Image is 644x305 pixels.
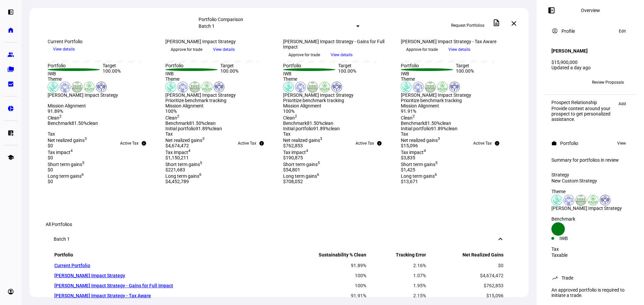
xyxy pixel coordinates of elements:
span: Short term gains [283,162,320,167]
sup: 5 [435,160,438,165]
div: Portfolio [48,63,103,68]
button: View details [208,45,240,55]
div: Theme [401,76,511,82]
span: Add [619,100,626,108]
img: sustainableAgriculture.colored.svg [72,82,83,92]
div: 100.00% [456,68,511,76]
span: Net realized gains [48,138,87,143]
span: Edit [619,27,626,35]
a: View details [443,47,476,52]
img: democracy.colored.svg [295,82,306,92]
div: [PERSON_NAME] Impact Strategy [48,92,157,98]
eth-mat-symbol: bid_landscape [7,81,14,87]
a: [PERSON_NAME] Impact Strategy [54,273,125,278]
mat-icon: work [551,141,557,146]
div: Taxable [551,252,629,258]
span: Benchmark [165,121,189,126]
img: deforestation.colored.svg [84,82,95,92]
img: sustainableAgriculture.colored.svg [307,82,318,92]
span: Long term gains [401,173,437,179]
td: $762,853 [427,281,504,290]
div: 100% [165,108,275,114]
span: Long term gains [283,173,319,179]
span: Tax impact [48,150,73,155]
sup: 3 [85,137,87,141]
div: Tax [48,131,157,137]
eth-mat-symbol: home [7,27,14,33]
img: climateChange.colored.svg [165,82,176,92]
td: $15,096 [427,291,504,300]
th: Net Realized Gains [427,252,504,260]
div: 100.00% [338,68,393,76]
a: [PERSON_NAME] Impact Strategy - Tax Aware [54,293,151,298]
sup: 6 [199,172,202,177]
td: 100% [279,271,367,280]
sup: 4 [306,148,308,153]
img: humanRights.colored.svg [331,82,342,92]
th: Sustainability % Clean [279,252,367,260]
td: 1.07% [367,271,426,280]
div: Tax [401,131,511,137]
mat-icon: description [492,19,500,27]
h4: [PERSON_NAME] [551,48,588,54]
sup: 3 [438,137,440,141]
img: humanRights.colored.svg [214,82,224,92]
sup: 2 [295,114,297,119]
div: $0 [48,179,157,184]
div: Target [338,63,393,68]
eth-mat-symbol: folder_copy [7,66,14,73]
eth-mat-symbol: pie_chart [7,105,14,112]
div: [PERSON_NAME] Impact Strategy [165,39,275,44]
img: sustainableAgriculture.colored.svg [425,82,436,92]
button: View details [443,45,476,55]
button: Approve for trade [165,44,208,55]
img: deforestation.colored.svg [319,82,330,92]
img: deforestation.colored.svg [202,82,212,92]
td: 91.91% [279,291,367,300]
div: New Custom Strategy [551,178,629,183]
div: $0 [48,155,157,160]
div: Theme [165,76,275,82]
button: Request Portfolios [446,20,490,31]
div: $0 [48,167,157,172]
eth-panel-overview-card-header: Trade [551,274,629,282]
img: climateChange.colored.svg [551,195,562,206]
div: $15,096 [401,143,511,148]
img: democracy.colored.svg [177,82,188,92]
td: 2.16% [367,261,426,270]
a: View details [208,47,240,52]
span: Short term gains [48,162,85,167]
span: Net realized gains [165,138,205,143]
td: 1.95% [367,281,426,290]
button: Review Proposals [587,77,629,88]
td: 2.15% [367,291,426,300]
div: Strategy [551,172,629,177]
sup: 6 [82,172,84,177]
span: 91.89% clean [313,126,340,131]
div: IWB [165,71,220,76]
eth-mat-symbol: group [7,51,14,58]
mat-icon: account_circle [551,27,558,34]
div: 91.91% [401,108,511,114]
div: Overview [581,8,600,13]
div: IWB [401,71,456,76]
sup: 5 [200,160,202,165]
div: $4,674,472 [165,143,275,148]
div: Target [103,63,158,68]
div: Mission Alignment [401,103,511,108]
div: 91.89% [48,108,157,114]
img: sustainableAgriculture.colored.svg [190,82,200,92]
td: $4,674,472 [427,271,504,280]
sup: 2 [177,114,179,119]
span: Tax impact [401,150,426,155]
a: Current Portfolio [54,263,90,268]
eth-panel-overview-card-header: Profile [551,27,629,35]
img: deforestation.colored.svg [437,82,448,92]
div: $221,683 [165,167,275,172]
div: Tax [551,246,629,252]
button: View [614,139,629,147]
div: [PERSON_NAME] Impact Strategy [283,92,393,98]
div: [PERSON_NAME] Impact Strategy - Tax Aware [401,39,511,44]
div: [PERSON_NAME] Impact Strategy - Gains for Full Impact [283,39,393,50]
eth-mat-symbol: account_circle [7,288,14,295]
